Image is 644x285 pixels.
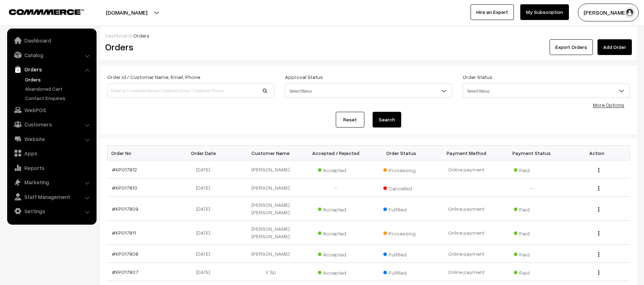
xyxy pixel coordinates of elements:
[383,204,419,213] span: Fulfilled
[23,76,94,83] a: Orders
[598,207,599,212] img: Menu
[133,32,149,39] span: Orders
[373,112,401,127] button: Search
[598,168,599,172] img: Menu
[9,104,94,116] a: WebPOS
[564,146,630,160] th: Action
[434,160,499,179] td: Online payment
[173,263,238,281] td: [DATE]
[463,85,629,97] span: Select Status
[318,228,354,237] span: Accepted
[9,118,94,131] a: Customers
[624,7,635,18] img: user
[434,146,499,160] th: Payment Method
[173,179,238,197] td: [DATE]
[108,146,173,160] th: Order No
[463,84,630,98] span: Select Status
[238,197,304,221] td: [PERSON_NAME] [PERSON_NAME]
[9,147,94,160] a: Apps
[514,228,550,237] span: Paid
[318,249,354,258] span: Accepted
[598,231,599,236] img: Menu
[336,112,364,127] a: Reset
[173,146,238,160] th: Order Date
[318,204,354,213] span: Accepted
[318,165,354,174] span: Accepted
[238,160,304,179] td: [PERSON_NAME]
[383,183,419,192] span: Cancelled
[514,165,550,174] span: Paid
[112,206,138,212] a: #KP017809
[9,161,94,174] a: Reports
[173,160,238,179] td: [DATE]
[598,270,599,275] img: Menu
[578,4,639,21] button: [PERSON_NAME]
[434,221,499,245] td: Online payment
[173,245,238,263] td: [DATE]
[499,179,565,197] td: -
[238,179,304,197] td: [PERSON_NAME]
[598,186,599,191] img: Menu
[9,63,94,76] a: Orders
[593,102,624,108] a: More Options
[112,230,136,236] a: #KP017811
[9,7,72,16] a: COMMMERCE
[173,221,238,245] td: [DATE]
[23,85,94,92] a: Abandoned Cart
[9,176,94,189] a: Marketing
[434,263,499,281] td: Online payment
[173,197,238,221] td: [DATE]
[9,190,94,203] a: Staff Management
[383,267,419,276] span: Fulfilled
[112,251,138,257] a: #KP017808
[105,41,274,52] h2: Orders
[434,245,499,263] td: Online payment
[303,146,369,160] th: Accepted / Rejected
[285,73,323,81] label: Approval Status
[514,249,550,258] span: Paid
[383,249,419,258] span: Fulfilled
[112,166,137,172] a: #KP017812
[9,9,84,15] img: COMMMERCE
[471,4,514,20] a: Hire an Expert
[285,84,452,98] span: Select Status
[520,4,569,20] a: My Subscription
[598,39,632,55] a: Add Order
[105,32,632,39] div: /
[107,84,274,98] input: Order Id / Customer Name / Customer Email / Customer Phone
[238,146,304,160] th: Customer Name
[499,146,565,160] th: Payment Status
[383,228,419,237] span: Processing
[238,221,304,245] td: [PERSON_NAME] [PERSON_NAME]
[318,267,354,276] span: Accepted
[238,263,304,281] td: V Sp
[9,49,94,61] a: Catalog
[238,245,304,263] td: [PERSON_NAME]
[598,252,599,257] img: Menu
[434,197,499,221] td: Online payment
[514,267,550,276] span: Paid
[81,4,172,21] button: [DOMAIN_NAME]
[9,132,94,145] a: Website
[107,73,200,81] label: Order Id / Customer Name, Email, Phone
[23,94,94,102] a: Contact Enquires
[112,185,137,191] a: #KP017810
[463,73,492,81] label: Order Status
[112,269,138,275] a: #KP017807
[550,39,593,55] button: Export Orders
[369,146,434,160] th: Order Status
[383,165,419,174] span: Processing
[9,205,94,217] a: Settings
[105,32,131,39] a: Dashboard
[514,204,550,213] span: Paid
[285,85,452,97] span: Select Status
[9,34,94,47] a: Dashboard
[303,179,369,197] td: -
